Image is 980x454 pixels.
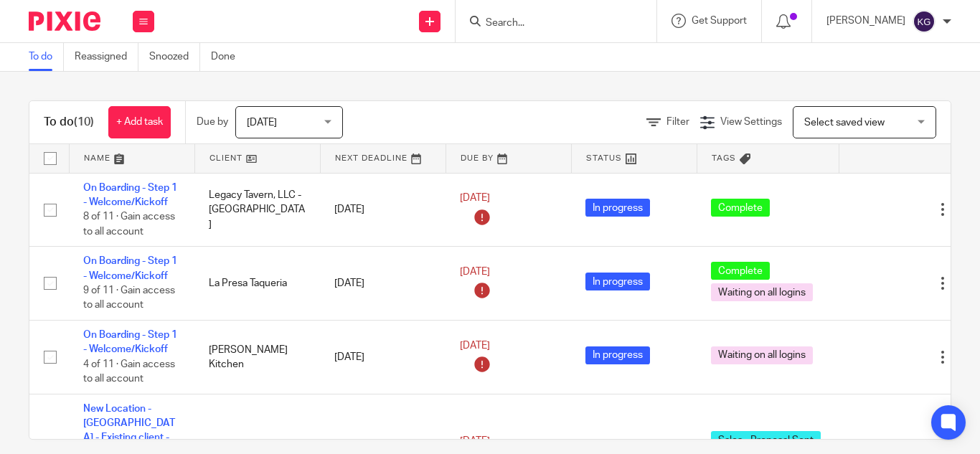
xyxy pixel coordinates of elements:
[211,43,246,71] a: Done
[913,10,936,33] img: svg%3E
[44,115,94,130] h1: To do
[83,359,175,384] span: 4 of 11 · Gain access to all account
[711,199,770,217] span: Complete
[197,115,228,129] p: Due by
[83,212,175,237] span: 8 of 11 · Gain access to all account
[826,14,905,28] p: [PERSON_NAME]
[460,436,490,446] span: [DATE]
[666,117,689,127] span: Filter
[460,193,490,203] span: [DATE]
[484,17,613,30] input: Search
[83,330,177,354] a: On Boarding - Step 1 - Welcome/Kickoff
[692,16,747,26] span: Get Support
[83,183,177,207] a: On Boarding - Step 1 - Welcome/Kickoff
[711,346,813,364] span: Waiting on all logins
[74,116,94,128] span: (10)
[711,283,813,301] span: Waiting on all logins
[194,247,320,321] td: La Presa Taqueria
[320,321,446,394] td: [DATE]
[711,431,821,449] span: Sales - Proposal Sent
[29,11,100,31] img: Pixie
[194,173,320,247] td: Legacy Tavern, LLC - [GEOGRAPHIC_DATA]
[320,247,446,321] td: [DATE]
[247,118,277,128] span: [DATE]
[83,256,177,280] a: On Boarding - Step 1 - Welcome/Kickoff
[75,43,138,71] a: Reassigned
[83,285,175,311] span: 9 of 11 · Gain access to all account
[712,154,736,162] span: Tags
[460,341,490,351] span: [DATE]
[711,262,770,280] span: Complete
[108,106,171,138] a: + Add task
[149,43,200,71] a: Snoozed
[460,267,490,277] span: [DATE]
[804,118,885,128] span: Select saved view
[585,273,650,290] span: In progress
[585,199,650,217] span: In progress
[29,43,64,71] a: To do
[320,173,446,247] td: [DATE]
[720,117,782,127] span: View Settings
[194,321,320,394] td: [PERSON_NAME] Kitchen
[585,346,650,364] span: In progress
